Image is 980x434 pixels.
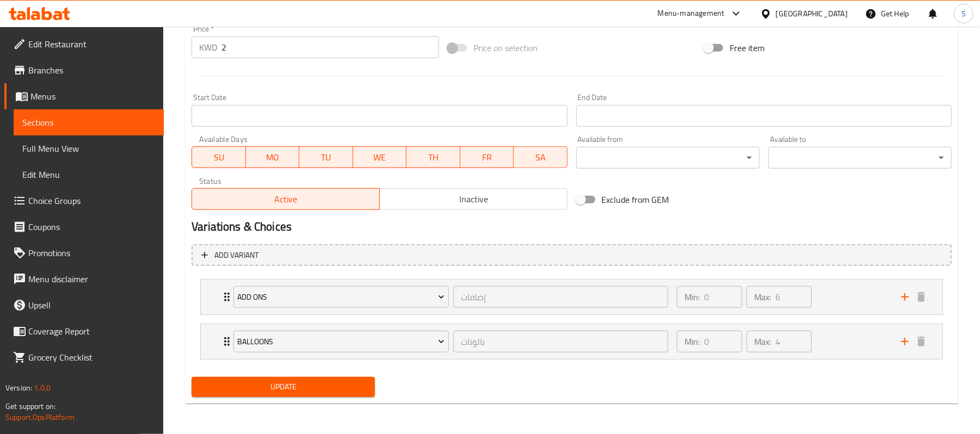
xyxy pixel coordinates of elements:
[28,38,155,51] span: Edit Restaurant
[5,381,32,395] span: Version:
[4,188,164,214] a: Choice Groups
[14,135,164,162] a: Full Menu View
[28,220,155,233] span: Coupons
[28,194,155,207] span: Choice Groups
[4,83,164,109] a: Menus
[192,146,245,168] button: SU
[250,150,295,165] span: MO
[4,240,164,266] a: Promotions
[22,142,155,155] span: Full Menu View
[411,150,456,165] span: TH
[28,64,155,77] span: Branches
[192,219,952,235] h2: Variations & Choices
[768,147,952,169] div: ​
[233,286,449,308] button: Add Ons
[304,150,349,165] span: TU
[576,147,760,169] div: ​
[214,249,258,262] span: Add variant
[196,191,375,207] span: Active
[28,325,155,338] span: Coverage Report
[913,333,929,350] button: delete
[384,191,563,207] span: Inactive
[730,41,765,54] span: Free item
[192,319,952,364] li: Expand
[4,31,164,57] a: Edit Restaurant
[5,410,75,424] a: Support.OpsPlatform
[465,150,510,165] span: FR
[199,41,217,54] p: KWD
[406,146,460,168] button: TH
[897,333,913,350] button: add
[473,41,538,54] span: Price on selection
[4,214,164,240] a: Coupons
[192,244,952,266] button: Add variant
[196,150,241,165] span: SU
[754,290,771,303] p: Max:
[238,335,445,349] span: Balloons
[379,188,568,210] button: Inactive
[4,318,164,344] a: Coverage Report
[34,381,51,395] span: 1.0.0
[233,331,449,352] button: Balloons
[4,266,164,292] a: Menu disclaimer
[658,7,725,20] div: Menu-management
[201,324,942,359] div: Expand
[685,335,700,348] p: Min:
[30,90,155,103] span: Menus
[776,8,848,20] div: [GEOGRAPHIC_DATA]
[358,150,403,165] span: WE
[28,246,155,259] span: Promotions
[602,193,669,206] span: Exclude from GEM
[14,109,164,135] a: Sections
[4,344,164,370] a: Grocery Checklist
[28,351,155,364] span: Grocery Checklist
[22,116,155,129] span: Sections
[22,168,155,181] span: Edit Menu
[4,57,164,83] a: Branches
[192,275,952,319] li: Expand
[514,146,568,168] button: SA
[897,289,913,305] button: add
[238,290,445,304] span: Add Ons
[961,8,966,20] span: S
[4,292,164,318] a: Upsell
[201,280,942,314] div: Expand
[246,146,300,168] button: MO
[299,146,353,168] button: TU
[460,146,514,168] button: FR
[685,290,700,303] p: Min:
[221,36,439,58] input: Please enter price
[28,272,155,286] span: Menu disclaimer
[192,188,380,210] button: Active
[192,377,375,397] button: Update
[5,399,56,413] span: Get support on:
[913,289,929,305] button: delete
[518,150,563,165] span: SA
[14,162,164,188] a: Edit Menu
[353,146,407,168] button: WE
[28,299,155,312] span: Upsell
[200,380,366,394] span: Update
[754,335,771,348] p: Max:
